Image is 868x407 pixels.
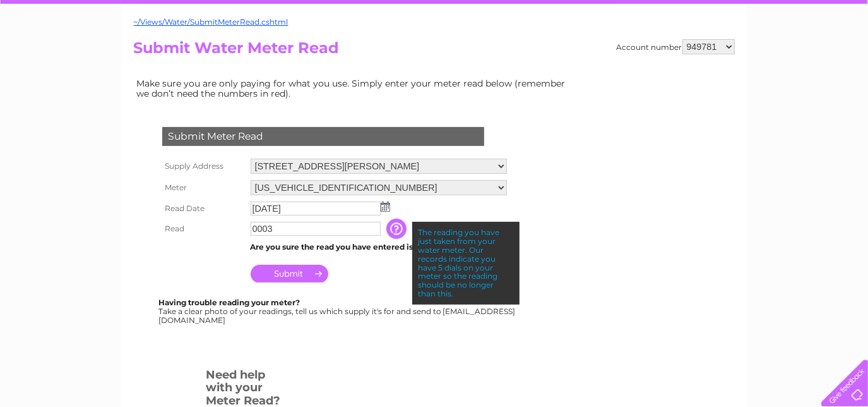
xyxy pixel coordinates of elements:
[827,54,857,63] a: Log out
[381,202,390,212] img: ...
[162,127,484,146] div: Submit Meter Read
[247,239,510,255] td: Are you sure the read you have entered is correct?
[134,39,735,63] h2: Submit Water Meter Read
[630,6,717,22] a: 0333 014 3131
[784,54,815,63] a: Contact
[758,54,776,63] a: Blog
[159,198,247,219] th: Read Date
[386,219,409,239] input: Information
[159,177,247,198] th: Meter
[412,222,520,304] div: The reading you have just taken from your water meter. Our records indicate you have 5 dials on y...
[136,7,733,61] div: Clear Business is a trading name of Verastar Limited (registered in [GEOGRAPHIC_DATA] No. 3667643...
[159,298,300,307] b: Having trouble reading your meter?
[159,298,518,324] div: Take a clear photo of your readings, tell us which supply it's for and send to [EMAIL_ADDRESS][DO...
[134,75,576,102] td: Make sure you are only paying for what you use. Simply enter your meter read below (remember we d...
[159,219,247,239] th: Read
[251,265,328,282] input: Submit
[646,54,670,63] a: Water
[677,54,705,63] a: Energy
[134,17,288,27] a: ~/Views/Water/SubmitMeterRead.cshtml
[713,54,751,63] a: Telecoms
[159,155,247,177] th: Supply Address
[30,33,95,71] img: logo.png
[617,39,735,54] div: Account number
